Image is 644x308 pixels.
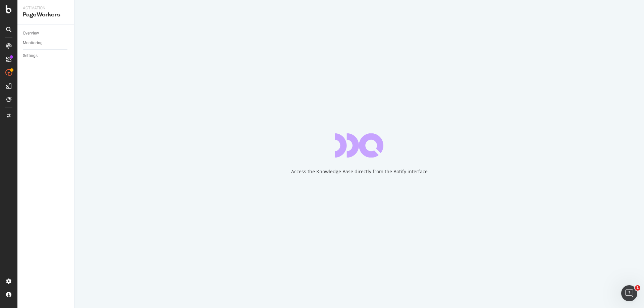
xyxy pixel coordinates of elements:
[23,40,43,47] div: Monitoring
[335,133,383,158] div: animation
[635,285,640,291] span: 1
[23,52,69,59] a: Settings
[23,30,69,37] a: Overview
[23,40,69,47] a: Monitoring
[23,30,39,37] div: Overview
[23,52,38,59] div: Settings
[23,11,69,19] div: PageWorkers
[23,5,69,11] div: Activation
[621,285,637,301] iframe: Intercom live chat
[291,168,428,175] div: Access the Knowledge Base directly from the Botify interface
